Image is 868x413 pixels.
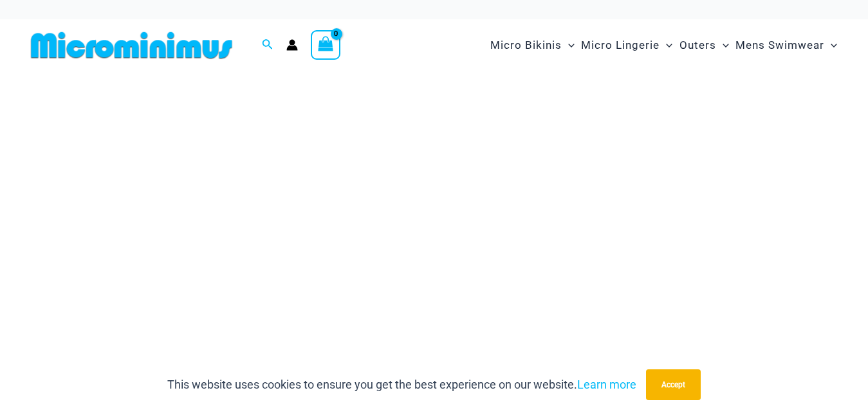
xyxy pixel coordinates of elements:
[562,29,575,62] span: Menu Toggle
[286,39,298,51] a: Account icon link
[735,29,824,62] span: Mens Swimwear
[732,26,840,65] a: Mens SwimwearMenu ToggleMenu Toggle
[676,26,732,65] a: OutersMenu ToggleMenu Toggle
[716,29,729,62] span: Menu Toggle
[824,29,837,62] span: Menu Toggle
[660,29,672,62] span: Menu Toggle
[490,29,562,62] span: Micro Bikinis
[167,375,636,394] p: This website uses cookies to ensure you get the best experience on our website.
[679,29,716,62] span: Outers
[577,378,636,391] a: Learn more
[578,26,676,65] a: Micro LingerieMenu ToggleMenu Toggle
[26,31,237,60] img: MM SHOP LOGO FLAT
[262,37,273,53] a: Search icon link
[581,29,660,62] span: Micro Lingerie
[646,369,701,400] button: Accept
[487,26,578,65] a: Micro BikinisMenu ToggleMenu Toggle
[311,30,340,60] a: View Shopping Cart, empty
[485,24,842,67] nav: Site Navigation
